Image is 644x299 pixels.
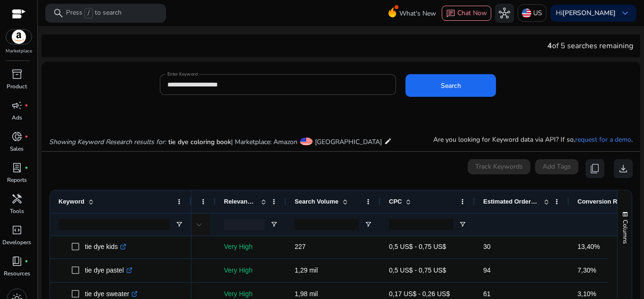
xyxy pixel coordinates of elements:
[483,290,491,298] span: 61
[167,71,198,77] mat-label: Enter Keyword
[10,207,24,215] p: Tools
[405,74,496,97] button: Search
[295,266,318,274] span: 1,29 mil
[25,166,28,170] span: fiber_manual_record
[556,10,616,17] p: Hi
[7,82,27,91] p: Product
[315,137,382,146] span: [GEOGRAPHIC_DATA]
[483,198,540,205] span: Estimated Orders/Month
[578,243,600,250] span: 13,40%
[547,41,552,51] span: 4
[11,100,23,111] span: campaign
[499,8,510,19] span: hub
[25,259,28,263] span: fiber_manual_record
[175,221,183,228] button: Open Filter Menu
[11,162,23,173] span: lab_profile
[399,5,436,22] span: What's New
[441,81,461,91] span: Search
[10,145,24,153] p: Sales
[442,6,491,21] button: chatChat Now
[578,198,626,205] span: Conversion Rate
[459,221,466,228] button: Open Filter Menu
[578,290,596,298] span: 3,10%
[11,68,23,80] span: inventory_2
[578,266,596,274] span: 7,30%
[621,220,629,244] span: Columns
[224,237,278,256] p: Very High
[619,8,631,19] span: keyboard_arrow_down
[49,137,166,146] i: Showing Keyword Research results for:
[11,193,23,205] span: handyman
[25,135,28,138] span: fiber_manual_record
[295,290,318,298] span: 1,98 mil
[168,137,231,146] span: tie dye coloring book
[495,4,514,23] button: hub
[457,9,487,17] span: Chat Now
[433,135,633,145] p: Are you looking for Keyword data via API? If so, .
[2,238,31,247] p: Developers
[231,137,297,146] span: | Marketplace: Amazon
[364,221,372,228] button: Open Filter Menu
[575,135,631,144] a: request for a demo
[6,30,32,44] img: amazon.svg
[618,163,629,174] span: download
[389,198,402,205] span: CPC
[446,9,455,18] span: chat
[483,243,491,250] span: 30
[295,219,359,230] input: Search Volume Filter Input
[384,136,392,147] mat-icon: edit
[295,243,305,250] span: 227
[66,8,122,18] p: Press to search
[53,8,64,19] span: search
[85,261,132,280] p: tie dye pastel
[270,221,278,228] button: Open Filter Menu
[533,5,542,21] p: US
[483,266,491,274] span: 94
[6,48,32,55] p: Marketplace
[522,9,531,18] img: us.svg
[84,8,93,18] span: /
[7,176,27,184] p: Reports
[389,290,450,298] span: 0,17 US$ - 0,26 US$
[12,113,22,122] p: Ads
[389,266,446,274] span: 0,5 US$ - 0,75 US$
[389,243,446,250] span: 0,5 US$ - 0,75 US$
[224,261,278,280] p: Very High
[11,224,23,236] span: code_blocks
[614,159,633,178] button: download
[11,131,23,142] span: donut_small
[58,198,84,205] span: Keyword
[25,103,28,107] span: fiber_manual_record
[85,237,126,256] p: tie dye kids
[11,256,23,267] span: book_4
[547,40,633,51] div: of 5 searches remaining
[295,198,339,205] span: Search Volume
[562,9,616,17] b: [PERSON_NAME]
[58,219,170,230] input: Keyword Filter Input
[224,198,257,205] span: Relevance Score
[389,219,453,230] input: CPC Filter Input
[4,269,30,278] p: Resources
